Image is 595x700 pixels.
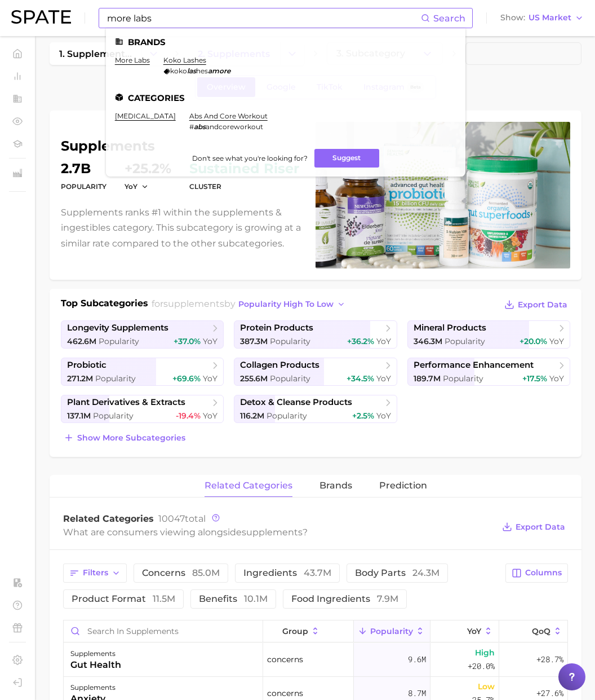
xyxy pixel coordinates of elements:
button: supplementsgut healthconcerns9.6mHigh+20.0%+28.7% [64,643,567,677]
span: High [475,646,495,659]
dt: Popularity [61,180,106,193]
span: Export Data [516,522,565,532]
span: 116.2m [240,411,264,421]
span: mineral products [414,323,486,333]
a: more labs [115,56,150,64]
span: concerns [267,653,303,666]
a: detox & cleanse products116.2m Popularity+2.5% YoY [234,395,397,423]
dt: cluster [189,180,299,193]
span: 137.1m [67,411,91,421]
span: US Market [529,15,571,21]
span: plant derivatives & extracts [67,397,185,408]
span: 462.6m [67,336,96,346]
a: [MEDICAL_DATA] [115,112,176,120]
span: Export Data [518,300,567,310]
div: What are consumers viewing alongside ? [63,525,494,540]
span: 10.1m [244,593,268,604]
span: performance enhancement [414,360,534,371]
button: group [263,620,354,642]
a: 1. supplements & ingestibles [50,42,141,65]
span: YoY [376,336,391,346]
button: Suggest [314,149,379,168]
span: for by [152,298,349,309]
div: gut health [70,658,121,672]
span: Don't see what you're looking for? [192,154,308,162]
span: -19.4% [176,411,201,421]
span: Popularity [443,373,483,384]
span: YoY [376,411,391,421]
span: Popularity [270,336,310,346]
span: YoY [125,182,137,191]
span: YoY [376,373,391,384]
span: popularity high to low [238,300,334,309]
div: supplements [70,647,121,661]
em: amore [208,67,230,75]
a: longevity supplements462.6m Popularity+37.0% YoY [61,320,224,349]
a: performance enhancement189.7m Popularity+17.5% YoY [407,358,570,386]
span: YoY [549,373,564,384]
span: Search [433,13,465,24]
button: ShowUS Market [498,11,587,25]
span: # [189,122,194,131]
span: +28.7% [536,653,563,666]
span: 271.2m [67,373,93,384]
a: mineral products346.3m Popularity+20.0% YoY [407,320,570,349]
a: collagen products255.6m Popularity+34.5% YoY [234,358,397,386]
span: 9.6m [408,653,426,666]
h1: supplements [61,139,302,153]
em: abs [194,122,206,131]
span: Popularity [267,411,307,421]
span: Popularity [99,336,139,346]
span: longevity supplements [67,323,168,333]
span: 43.7m [304,567,331,578]
span: 8.7m [408,686,426,700]
span: YoY [549,336,564,346]
span: total [158,513,206,524]
button: Show more subcategories [61,430,188,446]
button: YoY [125,182,149,191]
em: las [187,67,196,75]
span: Popularity [370,627,413,636]
span: +34.5% [347,373,374,384]
span: +37.0% [174,336,201,346]
a: protein products387.3m Popularity+36.2% YoY [234,320,397,349]
span: Popularity [270,373,310,384]
button: Columns [505,563,568,583]
span: product format [72,595,175,604]
span: 1. supplements & ingestibles [59,49,132,59]
span: Low [478,680,495,693]
span: Filters [83,568,108,578]
span: +2.5% [352,411,374,421]
span: +20.0% [468,659,495,673]
span: food ingredients [291,595,398,604]
span: Related Categories [63,513,154,524]
button: YoY [430,620,499,642]
button: Export Data [499,519,568,535]
span: benefits [199,595,268,604]
li: Brands [115,37,456,47]
span: protein products [240,323,313,333]
span: related categories [205,481,292,491]
span: concerns [142,569,220,578]
button: Popularity [354,620,430,642]
button: Export Data [501,297,570,312]
span: Popularity [93,411,134,421]
a: plant derivatives & extracts137.1m Popularity-19.4% YoY [61,395,224,423]
span: Popularity [95,373,136,384]
a: Log out. Currently logged in with e-mail yumi.toki@spate.nyc. [9,674,26,691]
span: 7.9m [377,593,398,604]
span: hes [196,67,208,75]
span: Show more subcategories [77,433,185,443]
input: Search here for a brand, industry, or ingredient [106,8,421,28]
span: group [282,627,308,636]
span: 189.7m [414,373,441,384]
span: QoQ [532,627,550,636]
a: abs and core workout [189,112,268,120]
span: brands [319,481,352,491]
span: andcoreworkout [206,122,263,131]
span: +20.0% [519,336,547,346]
h1: Top Subcategories [61,297,148,314]
span: 85.0m [192,567,220,578]
span: Popularity [445,336,485,346]
input: Search in supplements [64,620,263,642]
